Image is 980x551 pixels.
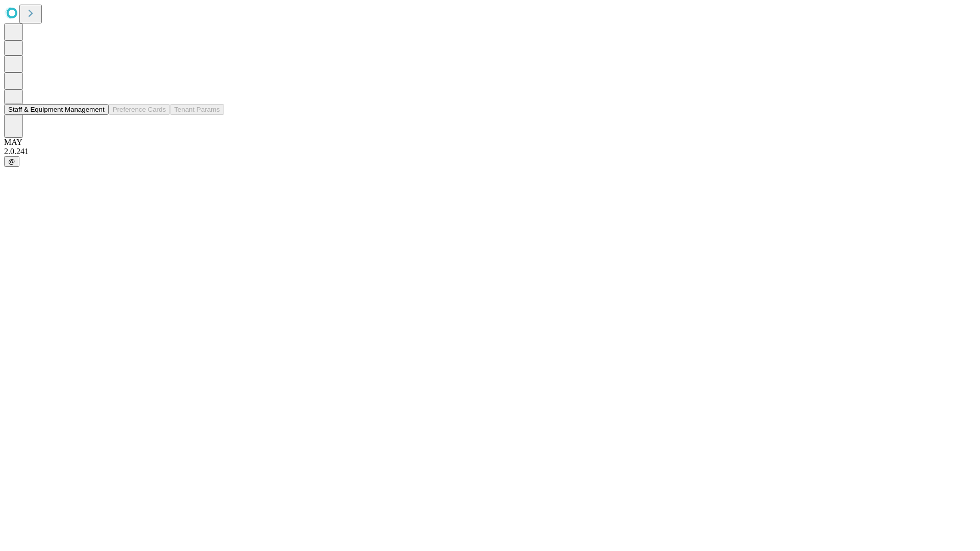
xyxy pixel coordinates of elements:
[4,147,976,156] div: 2.0.241
[170,104,224,115] button: Tenant Params
[4,156,19,167] button: @
[109,104,170,115] button: Preference Cards
[4,138,976,147] div: MAY
[4,104,109,115] button: Staff & Equipment Management
[8,158,15,165] span: @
